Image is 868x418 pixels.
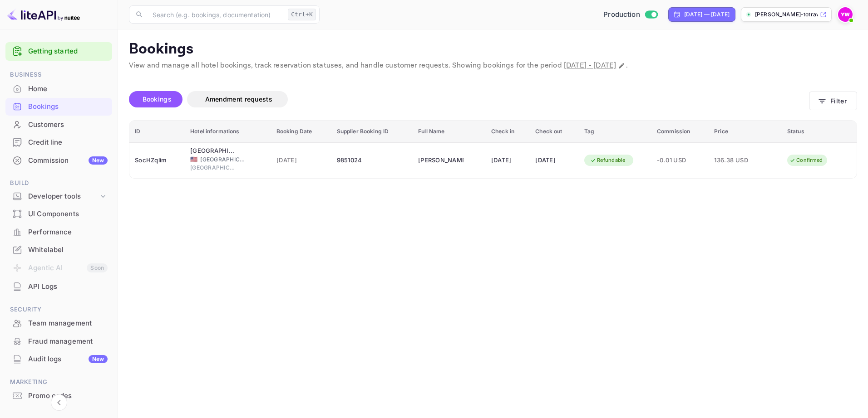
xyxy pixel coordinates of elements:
div: UI Components [5,205,112,223]
th: Booking Date [271,121,331,143]
th: ID [129,121,185,143]
a: Whitelabel [5,241,112,258]
p: [PERSON_NAME]-totravel... [755,10,818,19]
span: Business [5,70,112,80]
div: Switch to Sandbox mode [600,10,661,20]
span: Marketing [5,377,112,387]
div: Credit line [5,134,112,151]
table: booking table [129,121,857,178]
div: Whitelabel [5,241,112,259]
th: Full Name [413,121,486,143]
a: Home [5,80,112,97]
img: LiteAPI logo [7,7,80,22]
div: Promo codes [28,391,108,401]
a: Performance [5,224,112,240]
button: Change date range [617,61,626,70]
span: Amendment requests [205,95,272,103]
a: Fraud management [5,333,112,350]
div: API Logs [28,282,108,292]
div: New [89,355,108,363]
th: Supplier Booking ID [331,121,413,143]
th: Price [709,121,782,143]
div: Developer tools [5,189,112,204]
div: Fraud management [28,336,108,347]
span: Build [5,178,112,188]
div: CommissionNew [5,152,112,170]
div: Ctrl+K [288,9,316,20]
span: Security [5,305,112,315]
div: [DATE] [491,153,524,168]
span: [DATE] - [DATE] [564,61,616,70]
div: Home [5,80,112,98]
th: Status [782,121,857,143]
a: Getting started [28,46,108,57]
div: [DATE] [535,153,573,168]
div: Bookings [5,98,112,116]
div: Commission [28,156,108,166]
span: United States of America [190,156,197,162]
a: Audit logsNew [5,350,112,367]
div: Audit logsNew [5,350,112,368]
div: Customers [28,120,108,130]
span: [DATE] [276,156,326,165]
a: Team management [5,315,112,331]
th: Check out [530,121,579,143]
div: Fraud management [5,333,112,350]
div: Team management [5,315,112,332]
div: Performance [5,224,112,241]
img: Yahav Winkler [838,7,853,22]
div: Home [28,84,108,94]
input: Search (e.g. bookings, documentation) [147,5,284,24]
a: Credit line [5,134,112,151]
a: Bookings [5,98,112,115]
div: Performance [28,227,108,238]
div: Developer tools [28,191,99,202]
span: -0.01 USD [657,156,703,165]
th: Check in [486,121,530,143]
a: API Logs [5,278,112,295]
span: 136.38 USD [714,156,759,165]
div: account-settings tabs [129,91,809,107]
div: [DATE] — [DATE] [684,10,730,19]
div: New [89,156,108,165]
a: CommissionNew [5,152,112,169]
div: YUVAL ASHER [418,153,464,168]
div: Promo codes [5,387,112,405]
div: Getting started [5,42,112,61]
th: Hotel informations [185,121,271,143]
div: Team management [28,318,108,329]
div: Customers [5,116,112,134]
span: [GEOGRAPHIC_DATA] [190,164,236,172]
div: Bookings [28,102,108,112]
div: Whitelabel [28,245,108,255]
button: Collapse navigation [51,394,67,411]
button: Filter [809,92,857,110]
a: UI Components [5,205,112,222]
p: View and manage all hotel bookings, track reservation statuses, and handle customer requests. Sho... [129,60,857,71]
div: SocHZqlim [135,153,179,168]
a: Promo codes [5,387,112,404]
th: Tag [579,121,651,143]
p: Bookings [129,40,857,58]
span: Production [603,10,640,20]
div: Hampton Inn & Suites Newark Airport Elizabeth [190,146,236,156]
div: Confirmed [784,155,829,166]
div: API Logs [5,278,112,296]
div: Audit logs [28,354,108,365]
span: [GEOGRAPHIC_DATA] [200,156,246,164]
span: Bookings [143,95,172,103]
div: 9851024 [337,153,408,168]
th: Commission [651,121,709,143]
div: Credit line [28,137,108,148]
a: Customers [5,116,112,133]
div: UI Components [28,209,108,219]
div: Refundable [584,155,631,166]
